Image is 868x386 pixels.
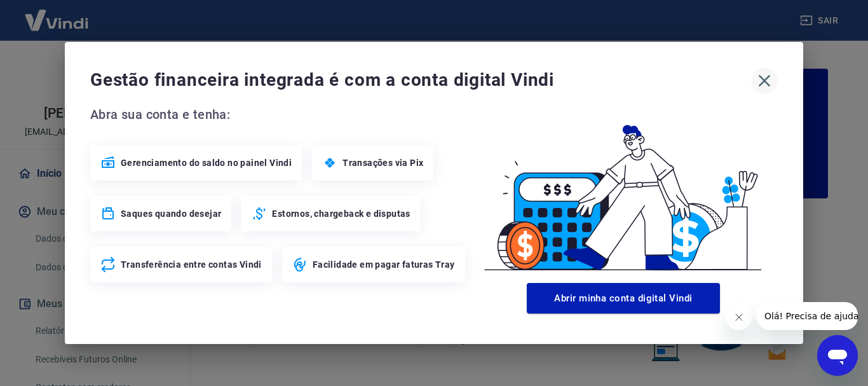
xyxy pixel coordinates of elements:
[817,335,858,376] iframe: Botão para abrir a janela de mensagens
[272,207,410,220] span: Estornos, chargeback e disputas
[8,9,107,19] span: Olá! Precisa de ajuda?
[757,302,858,330] iframe: Mensagem da empresa
[121,156,292,169] span: Gerenciamento do saldo no painel Vindi
[121,207,221,220] span: Saques quando desejar
[90,67,751,93] span: Gestão financeira integrada é com a conta digital Vindi
[469,104,778,278] img: Good Billing
[90,104,469,125] span: Abra sua conta e tenha:
[313,258,455,271] span: Facilidade em pagar faturas Tray
[342,156,423,169] span: Transações via Pix
[527,283,720,314] button: Abrir minha conta digital Vindi
[726,305,752,330] iframe: Fechar mensagem
[121,258,262,271] span: Transferência entre contas Vindi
